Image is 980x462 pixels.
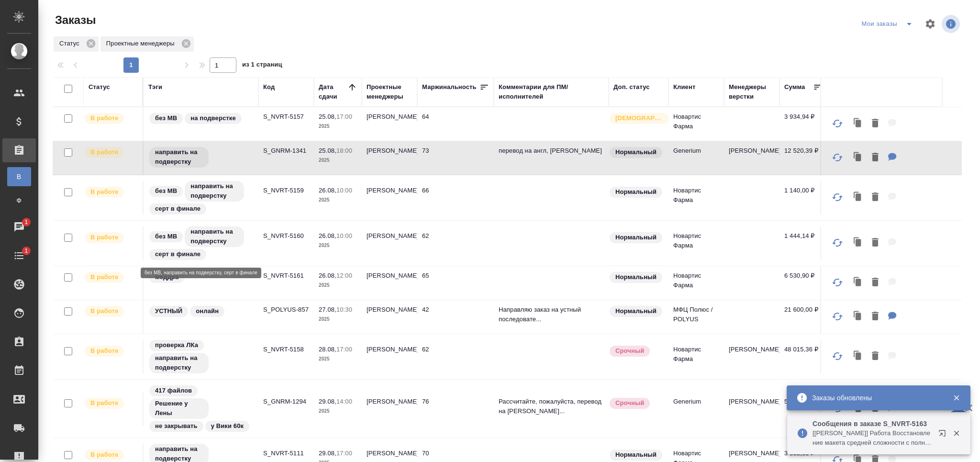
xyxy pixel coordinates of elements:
[90,233,118,242] p: В работе
[319,315,357,324] p: 2025
[417,300,494,334] td: 42
[867,273,883,293] button: Удалить
[155,186,177,196] p: без МВ
[615,147,657,157] p: Нормальный
[812,393,938,403] div: Заказы обновлены
[362,266,417,300] td: [PERSON_NAME]
[148,271,254,284] div: меддра
[615,187,657,197] p: Нормальный
[84,305,138,318] div: Выставляет ПМ после принятия заказа от КМа
[499,82,604,101] div: Комментарии для ПМ/исполнителей
[613,82,650,92] div: Доп. статус
[148,112,254,125] div: без МВ, на подверстке
[84,231,138,244] div: Выставляет ПМ после принятия заказа от КМа
[319,346,336,353] p: 28.08,
[84,186,138,199] div: Выставляет ПМ после принятия заказа от КМа
[336,272,352,279] p: 12:00
[826,345,849,368] button: Обновить
[155,353,203,372] p: направить на подверстку
[813,428,932,448] p: [[PERSON_NAME]] Работа Восстановление макета средней сложности с полным соответствием оформлению ...
[867,114,883,134] button: Удалить
[155,306,182,316] p: УСТНЫЙ
[336,306,352,313] p: 10:30
[155,421,198,431] p: не закрывать
[417,392,494,426] td: 76
[336,147,352,154] p: 18:00
[673,112,719,131] p: Новартис Фарма
[609,186,664,199] div: Статус по умолчанию для стандартных заказов
[780,340,827,373] td: 48 015,36 ₽
[609,112,664,125] div: Выставляется автоматически для первых 3 заказов нового контактного лица. Особое внимание
[155,147,203,167] p: направить на подверстку
[319,406,357,416] p: 2025
[263,345,309,354] p: S_NVRT-5158
[849,273,867,293] button: Клонировать
[263,186,309,195] p: S_NVRT-5159
[609,271,664,284] div: Статус по умолчанию для стандартных заказов
[263,305,309,315] p: S_POLYUS-857
[84,449,138,462] div: Выставляет ПМ после принятия заказа от КМа
[673,82,695,92] div: Клиент
[849,347,867,366] button: Клонировать
[319,306,336,313] p: 27.08,
[780,107,827,141] td: 3 934,94 ₽
[319,241,357,250] p: 2025
[336,232,352,239] p: 10:00
[417,107,494,141] td: 64
[417,340,494,373] td: 62
[89,82,110,92] div: Статус
[615,346,644,356] p: Срочный
[849,188,867,207] button: Клонировать
[319,122,357,131] p: 2025
[90,113,118,123] p: В работе
[673,271,719,290] p: Новартис Фарма
[780,181,827,214] td: 1 140,00 ₽
[319,113,336,120] p: 25.08,
[849,114,867,134] button: Клонировать
[362,300,417,334] td: [PERSON_NAME]
[729,397,775,406] p: [PERSON_NAME]
[826,231,849,254] button: Обновить
[336,187,352,194] p: 10:00
[729,146,775,156] p: [PERSON_NAME]
[336,346,352,353] p: 17:00
[673,345,719,364] p: Новартис Фарма
[362,392,417,426] td: [PERSON_NAME]
[319,232,336,239] p: 26.08,
[362,107,417,141] td: [PERSON_NAME]
[615,398,644,408] p: Срочный
[90,147,118,157] p: В работе
[190,181,238,201] p: направить на подверстку
[106,39,178,48] p: Проектные менеджеры
[729,449,775,458] p: [PERSON_NAME]
[84,271,138,284] div: Выставляет ПМ после принятия заказа от КМа
[942,15,962,33] span: Посмотреть информацию
[362,340,417,373] td: [PERSON_NAME]
[729,345,775,354] p: [PERSON_NAME]
[12,172,26,181] span: В
[148,384,254,433] div: 417 файлов, Решение у Лены, не закрывать, у Вики 60к
[263,82,275,92] div: Код
[155,113,177,123] p: без МВ
[826,146,849,169] button: Обновить
[826,305,849,328] button: Обновить
[90,187,118,197] p: В работе
[673,305,719,324] p: МФЦ Полюс / POLYUS
[947,429,966,438] button: Закрыть
[84,397,138,410] div: Выставляет ПМ после принятия заказа от КМа
[148,339,254,374] div: проверка ЛКа, направить на подверстку
[422,82,477,92] div: Маржинальность
[90,450,118,460] p: В работе
[148,305,254,318] div: УСТНЫЙ, онлайн
[813,419,932,428] p: Сообщения в заказе S_NVRT-5163
[263,112,309,122] p: S_NVRT-5157
[319,147,336,154] p: 25.08,
[84,146,138,159] div: Выставляет ПМ после принятия заказа от КМа
[263,449,309,458] p: S_NVRT-5111
[615,306,657,316] p: Нормальный
[319,82,347,101] div: Дата сдачи
[54,36,99,52] div: Статус
[867,233,883,253] button: Удалить
[867,347,883,366] button: Удалить
[53,12,96,28] span: Заказы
